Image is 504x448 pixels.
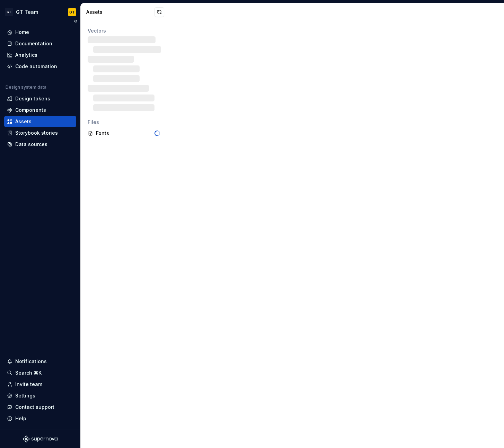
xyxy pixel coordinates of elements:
button: Help [4,413,76,424]
button: Collapse sidebar [71,16,80,26]
div: Analytics [15,52,37,59]
div: Fonts [96,130,154,137]
a: Invite team [4,379,76,390]
div: Documentation [15,40,52,47]
div: Home [15,29,29,36]
button: GTGT TeamGT [1,5,79,19]
div: Assets [86,9,154,16]
a: Components [4,105,76,116]
div: Data sources [15,141,47,148]
div: Notifications [15,358,47,365]
div: Files [88,119,160,126]
a: Assets [4,116,76,127]
a: Home [4,27,76,38]
div: Assets [15,118,32,125]
svg: Supernova Logo [23,436,58,442]
button: Notifications [4,356,76,367]
div: Settings [15,392,35,399]
a: Settings [4,390,76,401]
div: Code automation [15,63,57,70]
div: GT [5,8,13,16]
a: Analytics [4,50,76,61]
a: Documentation [4,38,76,49]
button: Contact support [4,402,76,413]
div: Invite team [15,381,42,388]
div: Design system data [6,84,46,90]
div: Components [15,107,46,114]
div: Vectors [88,27,160,34]
div: Search ⌘K [15,369,42,376]
div: Help [15,415,26,422]
div: Design tokens [15,95,50,102]
a: Storybook stories [4,127,76,138]
a: Fonts [85,128,163,139]
div: Contact support [15,404,54,411]
div: GT [69,9,75,15]
a: Design tokens [4,93,76,104]
button: Search ⌘K [4,367,76,378]
div: Storybook stories [15,129,58,136]
a: Data sources [4,139,76,150]
div: GT Team [16,9,38,16]
a: Code automation [4,61,76,72]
